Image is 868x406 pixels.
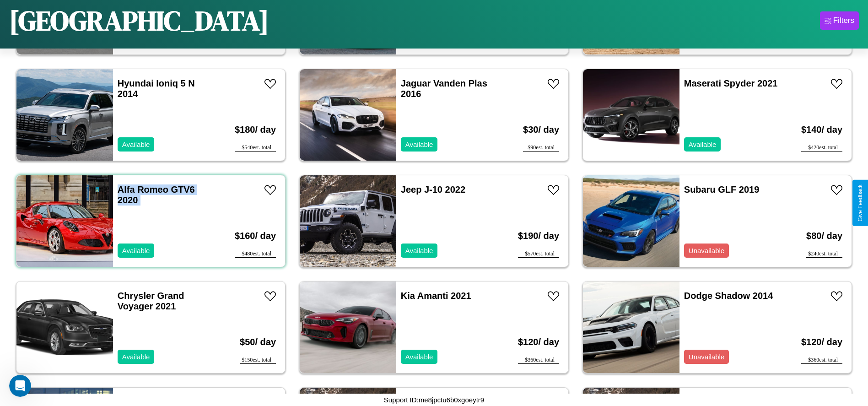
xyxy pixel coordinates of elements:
[118,78,195,99] a: Hyundai Ioniq 5 N 2014
[820,11,859,30] button: Filters
[833,16,854,25] div: Filters
[689,351,724,363] p: Unavailable
[518,222,559,250] h3: $ 190 / day
[801,328,842,357] h3: $ 120 / day
[401,184,465,195] a: Jeep J-10 2022
[240,357,276,364] div: $ 150 est. total
[118,184,195,205] a: Alfa Romeo GTV6 2020
[9,2,269,39] h1: [GEOGRAPHIC_DATA]
[405,244,433,257] p: Available
[122,244,150,257] p: Available
[405,138,433,151] p: Available
[122,351,150,363] p: Available
[235,250,276,258] div: $ 480 est. total
[684,78,778,88] a: Maserati Spyder 2021
[235,115,276,144] h3: $ 180 / day
[9,375,31,397] iframe: Intercom live chat
[401,78,487,99] a: Jaguar Vanden Plas 2016
[689,244,724,257] p: Unavailable
[801,115,842,144] h3: $ 140 / day
[801,357,842,364] div: $ 360 est. total
[518,250,559,258] div: $ 570 est. total
[405,351,433,363] p: Available
[523,115,559,144] h3: $ 30 / day
[801,144,842,152] div: $ 420 est. total
[684,184,760,195] a: Subaru GLF 2019
[684,291,773,301] a: Dodge Shadow 2014
[235,222,276,250] h3: $ 160 / day
[518,357,559,364] div: $ 360 est. total
[401,291,471,301] a: Kia Amanti 2021
[240,328,276,357] h3: $ 50 / day
[118,291,184,311] a: Chrysler Grand Voyager 2021
[857,184,863,222] div: Give Feedback
[384,394,484,406] p: Support ID: me8jpctu6b0xgoeytr9
[518,328,559,357] h3: $ 120 / day
[523,144,559,152] div: $ 90 est. total
[689,138,717,151] p: Available
[806,250,842,258] div: $ 240 est. total
[806,222,842,250] h3: $ 80 / day
[122,138,150,151] p: Available
[235,144,276,152] div: $ 540 est. total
